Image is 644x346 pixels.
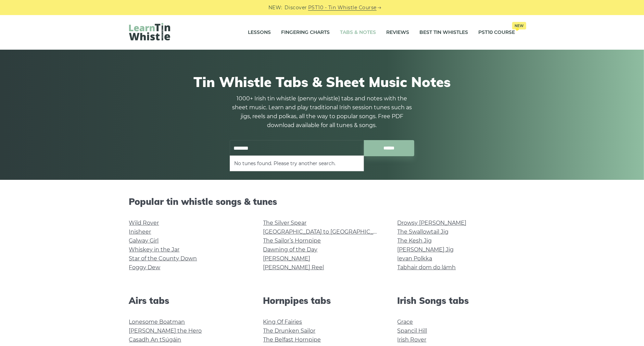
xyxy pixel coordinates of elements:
a: Casadh An tSúgáin [129,336,181,343]
li: No tunes found. Please try another search. [234,159,359,168]
a: Whiskey in the Jar [129,246,180,253]
h1: Tin Whistle Tabs & Sheet Music Notes [129,74,515,90]
a: The Belfast Hornpipe [263,336,321,343]
a: Fingering Charts [281,24,330,41]
a: The Drunken Sailor [263,328,316,334]
a: Spancil Hill [397,328,427,334]
a: The Sailor’s Hornpipe [263,237,321,244]
a: Star of the County Down [129,255,197,262]
img: LearnTinWhistle.com [129,23,170,40]
a: Inisheer [129,228,151,235]
h2: Irish Songs tabs [397,295,515,306]
a: Grace [397,319,413,325]
p: 1000+ Irish tin whistle (penny whistle) tabs and notes with the sheet music. Learn and play tradi... [230,94,415,130]
a: Tabhair dom do lámh [397,264,456,271]
a: King Of Fairies [263,319,302,325]
a: The Silver Spear [263,220,307,226]
a: Reviews [387,24,409,41]
h2: Hornpipes tabs [263,295,381,306]
a: Drowsy [PERSON_NAME] [397,220,467,226]
h2: Airs tabs [129,295,247,306]
a: The Swallowtail Jig [397,228,449,235]
a: Foggy Dew [129,264,161,271]
a: [GEOGRAPHIC_DATA] to [GEOGRAPHIC_DATA] [263,228,390,235]
a: Lessons [248,24,271,41]
a: The Kesh Jig [397,237,432,244]
a: [PERSON_NAME] Reel [263,264,324,271]
a: Irish Rover [397,336,427,343]
a: Dawning of the Day [263,246,318,253]
span: New [512,22,526,29]
a: [PERSON_NAME] Jig [397,246,454,253]
a: Lonesome Boatman [129,319,185,325]
a: Best Tin Whistles [420,24,468,41]
a: Tabs & Notes [340,24,376,41]
a: PST10 CourseNew [479,24,515,41]
a: Ievan Polkka [397,255,432,262]
a: [PERSON_NAME] the Hero [129,328,202,334]
a: [PERSON_NAME] [263,255,311,262]
h2: Popular tin whistle songs & tunes [129,196,515,207]
a: Wild Rover [129,220,159,226]
a: Galway Girl [129,237,159,244]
